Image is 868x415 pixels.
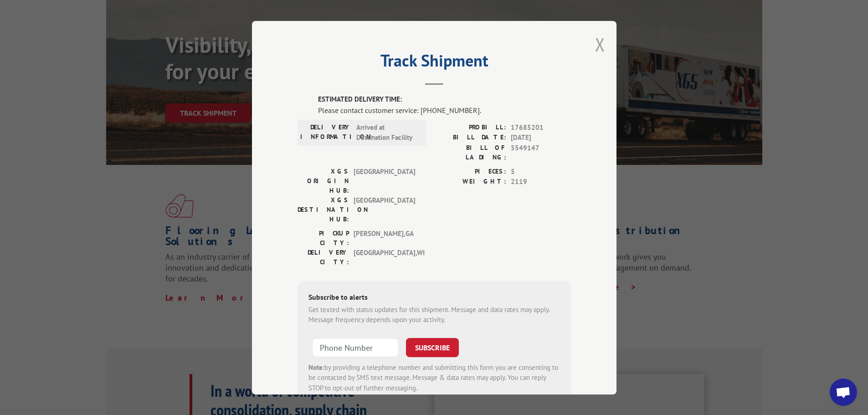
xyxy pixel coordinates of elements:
button: SUBSCRIBE [406,338,459,357]
label: XGS ORIGIN HUB: [298,166,349,195]
label: DELIVERY CITY: [298,247,349,266]
h2: Track Shipment [298,54,571,72]
span: [PERSON_NAME] , GA [354,228,415,247]
div: Subscribe to alerts [308,291,560,304]
span: [DATE] [511,133,571,143]
label: PICKUP CITY: [298,228,349,247]
span: [GEOGRAPHIC_DATA] [354,195,415,224]
strong: Note: [308,363,324,371]
label: BILL DATE: [434,133,506,143]
label: DELIVERY INFORMATION: [300,122,352,143]
span: 5549147 [511,143,571,162]
label: WEIGHT: [434,177,506,187]
div: by providing a telephone number and submitting this form you are consenting to be contacted by SM... [308,362,560,393]
button: Close modal [595,32,605,56]
span: [GEOGRAPHIC_DATA] , WI [354,247,415,266]
label: PIECES: [434,166,506,177]
div: Open chat [830,379,857,406]
span: 17685201 [511,122,571,133]
div: Get texted with status updates for this shipment. Message and data rates may apply. Message frequ... [308,304,560,325]
input: Phone Number [312,338,399,357]
label: PROBILL: [434,122,506,133]
div: Please contact customer service: [PHONE_NUMBER]. [318,104,571,115]
span: Arrived at Destination Facility [356,122,418,143]
span: [GEOGRAPHIC_DATA] [354,166,415,195]
span: 2119 [511,177,571,187]
span: 5 [511,166,571,177]
label: XGS DESTINATION HUB: [298,195,349,224]
label: ESTIMATED DELIVERY TIME: [318,94,571,105]
label: BILL OF LADING: [434,143,506,162]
